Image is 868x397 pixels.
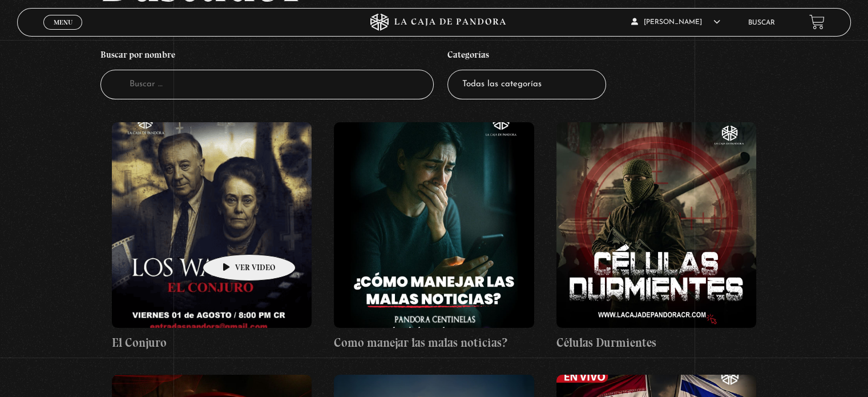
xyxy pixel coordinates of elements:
[809,14,825,30] a: View your shopping cart
[112,334,312,352] h4: El Conjuro
[54,19,72,26] span: Menu
[50,29,76,37] span: Cerrar
[556,334,756,352] h4: Células Durmientes
[631,19,720,26] span: [PERSON_NAME]
[334,334,534,352] h4: Como manejar las malas noticias?
[447,43,606,70] h4: Categorías
[100,43,434,70] h4: Buscar por nombre
[334,122,534,352] a: Como manejar las malas noticias?
[556,122,756,352] a: Células Durmientes
[112,122,312,352] a: El Conjuro
[748,19,775,26] a: Buscar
